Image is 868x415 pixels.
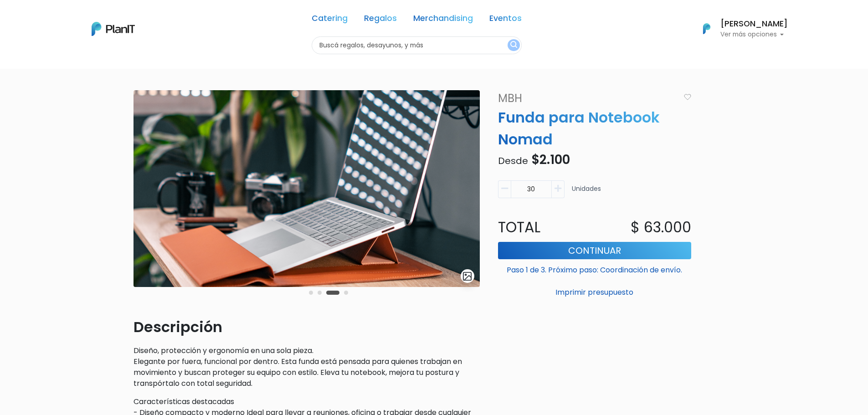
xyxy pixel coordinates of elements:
div: Carousel Pagination [307,287,350,298]
p: Unidades [572,184,601,202]
div: ¿Necesitás ayuda? [47,9,131,26]
span: Desde [498,154,528,167]
img: heart_icon [684,94,691,100]
p: Total [493,216,595,238]
button: Carousel Page 4 [344,291,348,295]
button: Carousel Page 1 [309,291,313,295]
img: PlanIt Logo [92,22,135,36]
img: PlanIt Logo [697,19,717,39]
button: Carousel Page 2 [318,291,322,295]
button: Carousel Page 3 (Current Slide) [326,291,339,295]
a: Merchandising [413,15,473,26]
a: Regalos [364,15,397,26]
p: Diseño, protección y ergonomía en una sola pieza. Elegante por fuera, funcional por dentro. Esta ... [134,345,480,389]
button: PlanIt Logo [PERSON_NAME] Ver más opciones [691,17,788,41]
a: MBH [493,90,680,107]
p: $ 63.000 [631,216,691,238]
button: Continuar [498,242,691,259]
span: $2.100 [531,151,570,169]
img: Mbh_Lifestyle1-13__1_.jpg [134,90,480,287]
img: search_button-432b6d5273f82d61273b3651a40e1bd1b912527efae98b1b7a1b2c0702e16a8d.svg [510,41,517,50]
a: Catering [312,15,348,26]
input: Buscá regalos, desayunos, y más [312,36,522,54]
p: Descripción [134,316,480,338]
h6: [PERSON_NAME] [720,20,788,28]
img: gallery-light [462,271,473,282]
p: Ver más opciones [720,31,788,38]
p: Paso 1 de 3. Próximo paso: Coordinación de envío. [498,261,691,276]
a: Eventos [489,15,522,26]
p: Funda para Notebook Nomad [493,107,697,150]
button: Imprimir presupuesto [498,285,691,300]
